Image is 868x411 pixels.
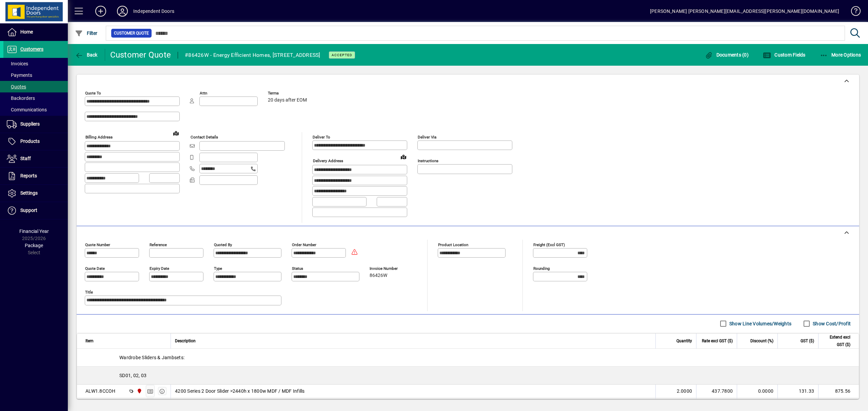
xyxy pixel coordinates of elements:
[85,289,93,294] mat-label: Title
[811,320,851,327] label: Show Cost/Profit
[20,156,31,161] span: Staff
[801,337,814,345] span: GST ($)
[737,385,777,398] td: 0.0000
[418,135,436,139] mat-label: Deliver via
[820,52,861,58] span: More Options
[85,337,94,345] span: Item
[3,133,68,150] a: Products
[533,266,550,271] mat-label: Rounding
[85,242,110,247] mat-label: Quote number
[3,168,68,185] a: Reports
[20,138,40,144] span: Products
[185,50,320,61] div: #86426W - Energy Efficient Homes, [STREET_ADDRESS]
[370,266,410,271] span: Invoice number
[3,92,68,104] a: Backorders
[750,337,773,345] span: Discount (%)
[438,242,468,247] mat-label: Product location
[3,58,68,69] a: Invoices
[292,266,303,271] mat-label: Status
[20,29,33,35] span: Home
[85,266,105,271] mat-label: Quote date
[25,243,43,248] span: Package
[818,385,859,398] td: 875.56
[332,53,352,57] span: ACCEPTED
[370,273,387,278] span: 86426W
[150,242,167,247] mat-label: Reference
[703,49,750,61] button: Documents (0)
[20,173,37,178] span: Reports
[823,333,850,348] span: Extend excl GST ($)
[135,387,143,395] span: Christchurch
[3,104,68,115] a: Communications
[200,91,207,95] mat-label: Attn
[20,121,40,127] span: Suppliers
[133,6,174,17] div: Independent Doors
[650,6,839,17] div: [PERSON_NAME] [PERSON_NAME][EMAIL_ADDRESS][PERSON_NAME][DOMAIN_NAME]
[3,69,68,81] a: Payments
[77,367,859,384] div: SD01, 02, 03
[705,52,749,58] span: Documents (0)
[68,49,105,61] app-page-header-button: Back
[3,116,68,133] a: Suppliers
[150,266,169,271] mat-label: Expiry date
[313,135,330,139] mat-label: Deliver To
[292,242,316,247] mat-label: Order number
[114,30,149,37] span: Customer Quote
[7,84,26,89] span: Quotes
[214,242,232,247] mat-label: Quoted by
[90,5,112,17] button: Add
[846,1,860,23] a: Knowledge Base
[175,388,305,394] span: 4200 Series 2 Door Slider >2440h x 1800w MDF / MDF Infills
[763,52,806,58] span: Custom Fields
[728,320,791,327] label: Show Line Volumes/Weights
[533,242,565,247] mat-label: Freight (excl GST)
[818,49,863,61] button: More Options
[73,49,99,61] button: Back
[7,95,35,101] span: Backorders
[676,337,692,345] span: Quantity
[175,337,196,345] span: Description
[268,91,309,95] span: Terms
[73,27,99,39] button: Filter
[20,190,38,196] span: Settings
[761,49,807,61] button: Custom Fields
[7,61,28,66] span: Invoices
[85,91,101,95] mat-label: Quote To
[112,5,133,17] button: Profile
[75,30,98,36] span: Filter
[398,151,409,162] a: View on map
[3,24,68,41] a: Home
[3,81,68,92] a: Quotes
[77,349,859,366] div: Wardrobe Sliders & Jambsets:
[777,385,818,398] td: 131.33
[214,266,222,271] mat-label: Type
[20,208,37,213] span: Support
[110,49,171,60] div: Customer Quote
[85,388,116,394] div: ALW1.8CCOH
[701,388,733,394] div: 437.7800
[75,52,98,58] span: Back
[3,150,68,167] a: Staff
[7,72,32,78] span: Payments
[418,158,438,163] mat-label: Instructions
[20,46,43,52] span: Customers
[702,337,733,345] span: Rate excl GST ($)
[3,185,68,202] a: Settings
[171,128,181,138] a: View on map
[7,107,47,112] span: Communications
[268,98,307,103] span: 20 days after EOM
[3,202,68,219] a: Support
[19,229,49,234] span: Financial Year
[677,388,692,394] span: 2.0000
